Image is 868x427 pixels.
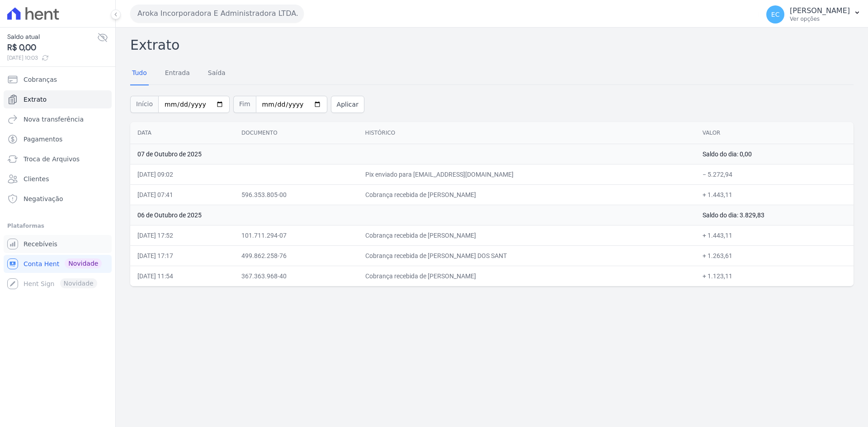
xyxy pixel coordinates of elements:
[7,221,108,231] div: Plataformas
[130,205,695,225] td: 06 de Outubro de 2025
[4,190,112,208] a: Negativação
[24,194,63,203] span: Negativação
[65,258,102,268] span: Novidade
[771,11,780,18] span: EC
[24,75,57,84] span: Cobranças
[358,122,695,144] th: Histórico
[358,164,695,184] td: Pix enviado para [EMAIL_ADDRESS][DOMAIN_NAME]
[695,266,854,286] td: + 1.123,11
[4,150,112,168] a: Troca de Arquivos
[24,239,57,249] span: Recebíveis
[695,205,854,225] td: Saldo do dia: 3.829,83
[695,184,854,205] td: + 1.443,11
[695,122,854,144] th: Valor
[130,62,149,85] a: Tudo
[130,96,158,113] span: Início
[233,96,256,113] span: Fim
[130,245,234,266] td: [DATE] 17:17
[130,164,234,184] td: [DATE] 09:02
[695,225,854,245] td: + 1.443,11
[130,225,234,245] td: [DATE] 17:52
[4,110,112,128] a: Nova transferência
[130,184,234,205] td: [DATE] 07:41
[358,245,695,266] td: Cobrança recebida de [PERSON_NAME] DOS SANT
[24,95,47,104] span: Extrato
[7,42,97,54] span: R$ 0,00
[24,115,84,124] span: Nova transferência
[759,2,868,27] button: EC [PERSON_NAME] Ver opções
[790,15,850,23] p: Ver opções
[234,245,358,266] td: 499.862.258-76
[206,62,227,85] a: Saída
[234,122,358,144] th: Documento
[24,259,59,268] span: Conta Hent
[4,170,112,188] a: Clientes
[7,54,97,62] span: [DATE] 10:03
[695,144,854,164] td: Saldo do dia: 0,00
[4,90,112,108] a: Extrato
[4,255,112,273] a: Conta Hent Novidade
[130,122,234,144] th: Data
[358,225,695,245] td: Cobrança recebida de [PERSON_NAME]
[695,164,854,184] td: − 5.272,94
[7,70,108,293] nav: Sidebar
[130,266,234,286] td: [DATE] 11:54
[7,32,97,42] span: Saldo atual
[358,266,695,286] td: Cobrança recebida de [PERSON_NAME]
[24,174,49,183] span: Clientes
[24,155,80,164] span: Troca de Arquivos
[234,266,358,286] td: 367.363.968-40
[163,62,192,85] a: Entrada
[358,184,695,205] td: Cobrança recebida de [PERSON_NAME]
[790,6,850,15] p: [PERSON_NAME]
[24,135,62,144] span: Pagamentos
[234,225,358,245] td: 101.711.294-07
[4,70,112,89] a: Cobranças
[234,184,358,205] td: 596.353.805-00
[695,245,854,266] td: + 1.263,61
[130,35,854,55] h2: Extrato
[130,5,304,23] button: Aroka Incorporadora E Administradora LTDA.
[331,96,364,113] button: Aplicar
[130,144,695,164] td: 07 de Outubro de 2025
[4,130,112,148] a: Pagamentos
[4,235,112,253] a: Recebíveis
